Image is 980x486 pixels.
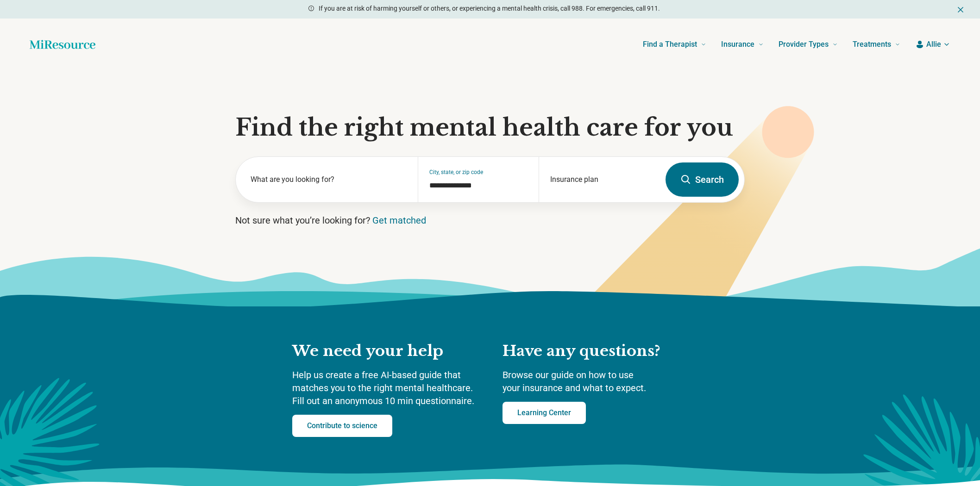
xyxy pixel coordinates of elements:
[292,342,484,361] h2: We need your help
[372,215,426,226] a: Get matched
[643,38,697,51] span: Find a Therapist
[30,35,95,54] a: Home page
[926,39,941,50] span: Allie
[721,26,764,63] a: Insurance
[251,174,407,185] label: What are you looking for?
[503,342,688,361] h2: Have any questions?
[319,4,660,13] p: If you are at risk of harming yourself or others, or experiencing a mental health crisis, call 98...
[779,38,829,51] span: Provider Types
[235,214,745,227] p: Not sure what you’re looking for?
[915,39,950,50] button: Allie
[503,368,688,394] p: Browse our guide on how to use your insurance and what to expect.
[666,162,739,197] button: Search
[853,38,891,51] span: Treatments
[643,26,706,63] a: Find a Therapist
[292,368,484,407] p: Help us create a free AI-based guide that matches you to the right mental healthcare. Fill out an...
[235,114,745,142] h1: Find the right mental health care for you
[292,415,392,437] a: Contribute to science
[503,402,586,424] a: Learning Center
[956,4,965,15] button: Dismiss
[853,26,900,63] a: Treatments
[721,38,754,51] span: Insurance
[779,26,838,63] a: Provider Types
